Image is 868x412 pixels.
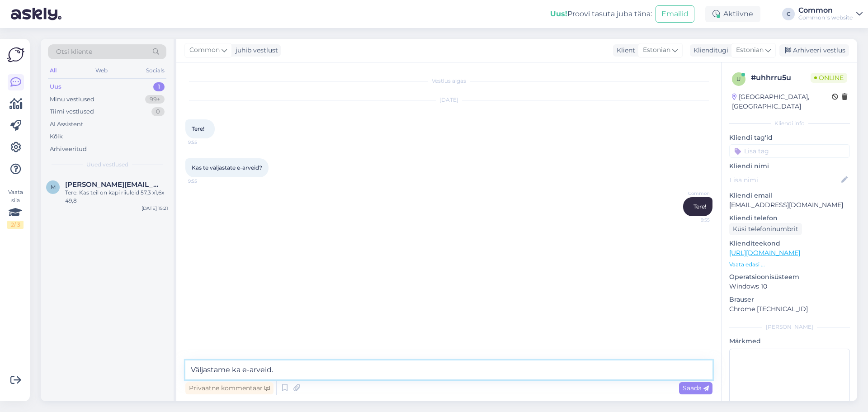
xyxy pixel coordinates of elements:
div: Proovi tasuta juba täna: [550,9,652,19]
span: Saada [683,384,709,392]
span: m [51,184,56,190]
div: Arhiveeritud [50,145,87,154]
span: Estonian [736,45,764,55]
p: Chrome [TECHNICAL_ID] [729,304,850,314]
button: Emailid [656,5,694,23]
div: Tiimi vestlused [50,107,94,116]
div: Web [94,65,109,76]
div: # uhhrru5u [751,72,811,83]
input: Lisa tag [729,144,850,158]
b: Uus! [550,9,567,18]
div: Privaatne kommentaar [185,382,274,394]
span: Tere! [693,203,706,210]
div: Arhiveeri vestlus [779,44,849,57]
p: Märkmed [729,336,850,346]
span: u [736,76,741,82]
span: Tere! [192,125,204,132]
a: CommonCommon 's website [798,7,863,21]
span: Otsi kliente [56,47,92,57]
span: Kas te väljastate e-arveid? [192,164,262,171]
div: [PERSON_NAME] [729,323,850,331]
div: Klient [613,46,635,55]
div: juhib vestlust [232,46,278,55]
p: Klienditeekond [729,239,850,248]
div: 99+ [145,95,165,104]
div: Kõik [50,132,63,141]
div: [GEOGRAPHIC_DATA], [GEOGRAPHIC_DATA] [732,92,832,111]
p: Brauser [729,295,850,304]
div: Minu vestlused [50,95,94,104]
img: Askly Logo [7,46,24,63]
div: 2 / 3 [7,221,24,229]
span: 9:55 [188,139,222,146]
div: Uus [50,82,61,91]
div: Common 's website [798,14,853,21]
div: [DATE] 15:21 [142,205,168,212]
div: AI Assistent [50,120,83,129]
span: Common [676,190,710,197]
div: Tere. Kas teil on kapi riiuleid 57,3 x1,6x 49,8 [65,189,168,205]
div: Vestlus algas [185,77,712,85]
span: Uued vestlused [86,161,128,169]
span: 9:55 [188,178,222,185]
div: Kliendi info [729,119,850,128]
p: Kliendi nimi [729,161,850,171]
span: Common [189,45,220,55]
p: Kliendi email [729,191,850,200]
div: Vaata siia [7,188,24,229]
div: Küsi telefoninumbrit [729,223,802,235]
div: All [48,65,58,76]
p: Kliendi telefon [729,213,850,223]
input: Lisa nimi [730,175,840,185]
textarea: Väljastame ka e-arveid. [185,360,712,379]
span: marianne.aasmae@gmail.com [65,180,159,189]
div: C [782,8,795,20]
p: Vaata edasi ... [729,260,850,269]
a: [URL][DOMAIN_NAME] [729,249,800,257]
div: Common [798,7,853,14]
div: 1 [153,82,165,91]
span: Online [811,73,847,83]
div: [DATE] [185,96,712,104]
p: Windows 10 [729,282,850,291]
p: [EMAIL_ADDRESS][DOMAIN_NAME] [729,200,850,210]
div: Socials [144,65,166,76]
p: Kliendi tag'id [729,133,850,142]
span: 9:55 [676,217,710,223]
div: 0 [151,107,165,116]
span: Estonian [643,45,670,55]
div: Aktiivne [705,6,760,22]
p: Operatsioonisüsteem [729,272,850,282]
div: Klienditugi [690,46,728,55]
